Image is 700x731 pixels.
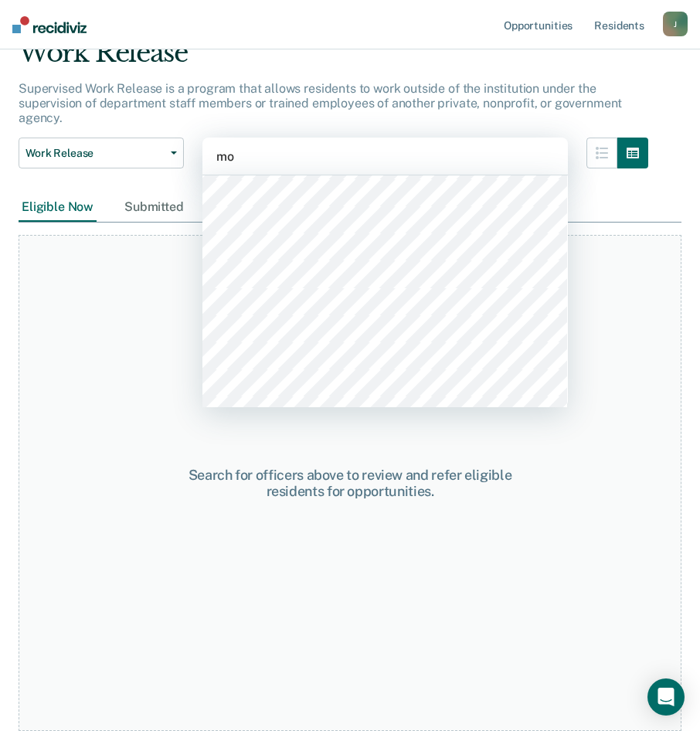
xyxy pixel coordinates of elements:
span: Work Release [25,147,165,160]
button: J [663,12,688,36]
p: Supervised Work Release is a program that allows residents to work outside of the institution und... [19,81,622,125]
div: Open Intercom Messenger [647,678,685,716]
button: Work Release [19,138,184,168]
img: Recidiviz [12,16,87,33]
div: Search for officers above to review and refer eligible residents for opportunities. [185,467,515,500]
div: Submitted [121,193,187,222]
div: Eligible Now [19,193,97,222]
div: Work Release [19,37,648,81]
